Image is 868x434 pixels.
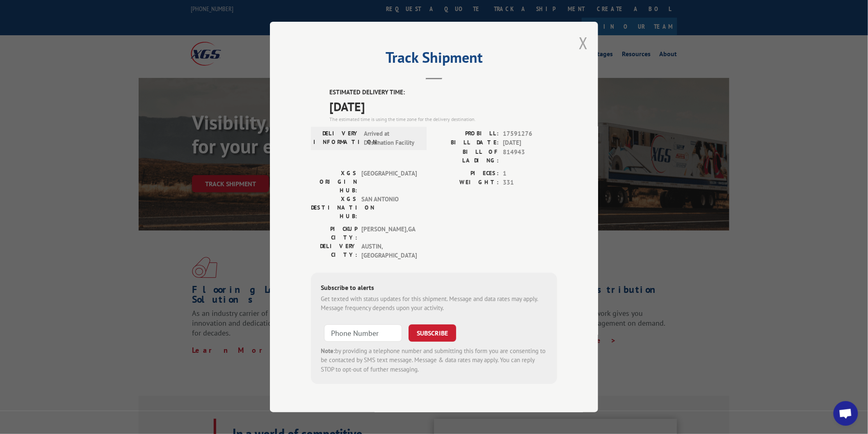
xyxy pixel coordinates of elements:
[364,129,419,147] span: Arrived at Destination Facility
[361,194,417,220] span: SAN ANTONIO
[311,52,557,67] h2: Track Shipment
[503,169,557,178] span: 1
[324,324,402,341] input: Phone Number
[311,194,357,220] label: XGS DESTINATION HUB:
[409,324,456,341] button: SUBSCRIBE
[361,224,417,242] span: [PERSON_NAME] , GA
[329,88,557,97] label: ESTIMATED DELIVERY TIME:
[311,169,357,194] label: XGS ORIGIN HUB:
[311,224,357,242] label: PICKUP CITY:
[579,32,588,54] button: Close modal
[434,138,499,148] label: BILL DATE:
[329,97,557,115] span: [DATE]
[434,169,499,178] label: PIECES:
[361,242,417,260] span: AUSTIN , [GEOGRAPHIC_DATA]
[503,138,557,148] span: [DATE]
[503,147,557,164] span: 814943
[434,129,499,138] label: PROBILL:
[434,178,499,187] label: WEIGHT:
[321,282,547,294] div: Subscribe to alerts
[361,169,417,194] span: [GEOGRAPHIC_DATA]
[311,242,357,260] label: DELIVERY CITY:
[834,401,858,426] a: Open chat
[503,129,557,138] span: 17591276
[313,129,360,147] label: DELIVERY INFORMATION:
[321,346,547,374] div: by providing a telephone number and submitting this form you are consenting to be contacted by SM...
[329,115,557,123] div: The estimated time is using the time zone for the delivery destination.
[434,147,499,164] label: BILL OF LADING:
[503,178,557,187] span: 331
[321,294,547,313] div: Get texted with status updates for this shipment. Message and data rates may apply. Message frequ...
[321,347,335,354] strong: Note:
